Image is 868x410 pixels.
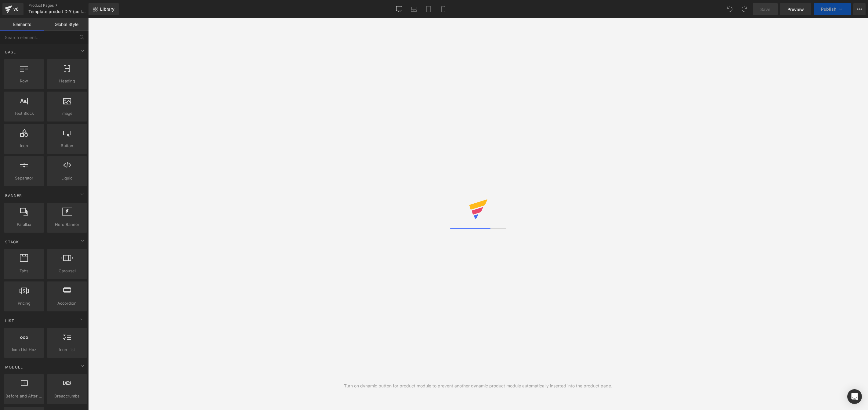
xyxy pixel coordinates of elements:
[49,175,85,181] span: Liquid
[760,6,770,13] span: Save
[28,9,87,14] span: Template produit DIY (collection à monter)- Classique
[49,268,85,274] span: Carousel
[421,3,436,15] a: Tablet
[847,389,862,404] div: Open Intercom Messenger
[814,3,851,15] button: Publish
[5,143,42,149] span: Icon
[44,18,89,31] a: Global Style
[49,221,85,228] span: Hero Banner
[407,3,421,15] a: Laptop
[344,383,612,389] div: Turn on dynamic button for product module to prevent another dynamic product module automatically...
[100,6,114,12] span: Library
[724,3,736,15] button: Undo
[5,393,42,399] span: Before and After Images
[5,78,42,84] span: Row
[738,3,750,15] button: Redo
[5,193,23,198] span: Banner
[49,78,85,84] span: Heading
[5,49,16,55] span: Base
[49,110,85,117] span: Image
[28,3,99,8] a: Product Pages
[5,300,42,307] span: Pricing
[5,318,15,324] span: List
[49,143,85,149] span: Button
[5,221,42,228] span: Parallax
[12,5,20,13] div: v6
[787,6,804,13] span: Preview
[853,3,866,15] button: More
[392,3,407,15] a: Desktop
[5,364,24,370] span: Module
[49,347,85,353] span: Icon List
[821,7,836,12] span: Publish
[5,347,42,353] span: Icon List Hoz
[5,239,20,245] span: Stack
[5,268,42,274] span: Tabs
[780,3,811,15] a: Preview
[49,300,85,307] span: Accordion
[436,3,450,15] a: Mobile
[5,110,42,117] span: Text Block
[2,3,24,15] a: v6
[49,393,85,399] span: Breadcrumbs
[5,175,42,181] span: Separator
[89,3,119,15] a: New Library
